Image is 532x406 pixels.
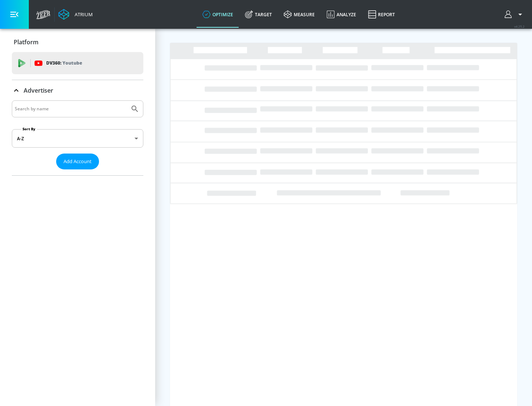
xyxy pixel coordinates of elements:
a: Report [362,1,401,28]
label: Sort By [21,127,37,131]
a: Analyze [321,1,362,28]
p: Platform [14,38,38,46]
div: DV360: Youtube [12,52,143,74]
div: Advertiser [12,80,143,101]
div: A-Z [12,129,143,148]
nav: list of Advertiser [12,169,143,175]
a: measure [278,1,321,28]
a: Target [239,1,278,28]
div: Platform [12,32,143,52]
p: DV360: [46,59,82,67]
input: Search by name [15,104,127,114]
a: optimize [197,1,239,28]
div: Atrium [72,11,93,18]
div: Advertiser [12,100,143,175]
span: Add Account [64,157,92,166]
p: Youtube [62,59,82,67]
span: v 4.25.2 [514,24,525,28]
a: Atrium [58,9,93,20]
p: Advertiser [24,86,53,94]
button: Add Account [56,154,99,169]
